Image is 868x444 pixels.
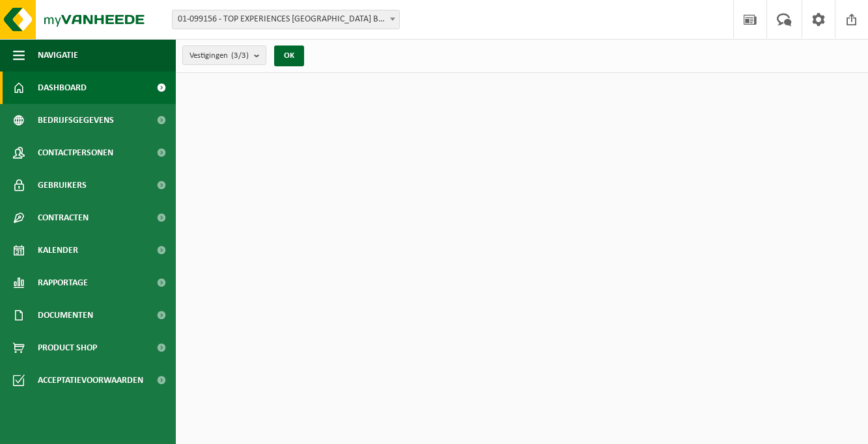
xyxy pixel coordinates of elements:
span: Bedrijfsgegevens [38,104,114,137]
span: Gebruikers [38,169,87,202]
span: Contactpersonen [38,137,113,169]
span: Documenten [38,299,93,332]
span: Kalender [38,234,78,267]
count: (3/3) [231,51,249,60]
span: Product Shop [38,332,97,364]
span: Contracten [38,202,89,234]
span: Rapportage [38,267,88,299]
button: OK [274,46,304,66]
span: 01-099156 - TOP EXPERIENCES BELGIUM BV - KEMMEL [172,10,400,29]
span: Vestigingen [189,46,249,66]
span: Dashboard [38,72,87,104]
span: Acceptatievoorwaarden [38,364,143,397]
button: Vestigingen(3/3) [182,46,266,65]
span: 01-099156 - TOP EXPERIENCES BELGIUM BV - KEMMEL [173,10,399,29]
span: Navigatie [38,39,78,72]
